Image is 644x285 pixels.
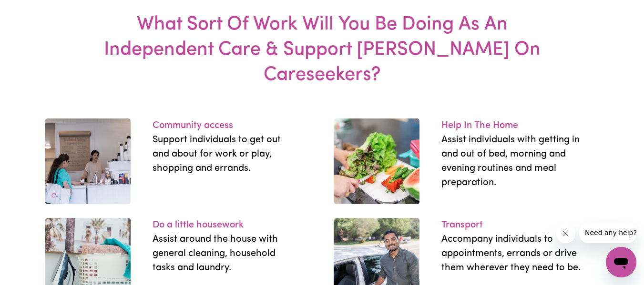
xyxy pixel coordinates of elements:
span: Need any help? [6,7,58,14]
p: Assist individuals with getting in and out of bed, morning and evening routines and meal preparat... [441,133,582,190]
p: Transport [441,218,582,232]
p: Support individuals to get out and about for work or play, shopping and errands. [153,133,293,176]
iframe: Button to launch messaging window [606,247,636,277]
iframe: Close message [556,224,575,243]
p: Accompany individuals to appointments, errands or drive them wherever they need to be. [441,232,582,275]
p: Help In The Home [441,118,582,133]
img: work-21.3fa7cca1.jpg [334,118,419,204]
p: Community access [153,118,293,133]
iframe: Message from company [579,222,636,243]
img: work-11.e9fa299d.jpg [45,118,131,204]
p: Assist around the house with general cleaning, household tasks and laundry. [153,232,293,275]
p: Do a little housework [153,218,293,232]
